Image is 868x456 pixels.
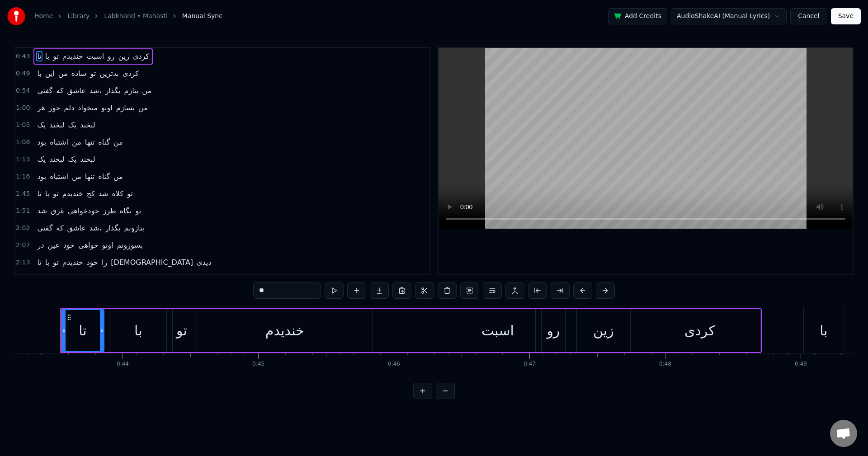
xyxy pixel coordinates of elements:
[98,188,109,199] span: شد
[71,68,88,79] span: ساده
[67,12,90,21] a: Library
[16,52,30,61] span: 0:43
[36,206,48,216] span: شد
[44,188,50,199] span: با
[122,68,140,79] span: کردی
[61,51,84,61] span: خندیدم
[111,188,124,199] span: کلاه
[79,320,87,341] div: تا
[16,103,30,113] span: 1:00
[176,320,187,341] div: تو
[118,51,130,61] span: زین
[252,361,264,368] div: 0:45
[36,240,45,250] span: در
[16,69,30,78] span: 0:49
[16,86,30,95] span: 0:54
[99,68,120,79] span: بدترین
[57,68,69,79] span: من
[62,240,75,250] span: خود
[100,103,113,113] span: اونو
[36,257,42,268] span: تا
[36,154,47,165] span: یک
[123,85,140,96] span: بتازم
[66,85,87,96] span: عاشق
[104,85,122,96] span: بگذار
[830,420,857,447] div: Open chat
[101,257,108,268] span: را
[16,241,30,250] span: 2:07
[107,51,115,61] span: رو
[36,223,53,233] span: گفتی
[101,240,114,250] span: اونو
[790,8,827,24] button: Cancel
[137,103,149,113] span: من
[97,171,111,182] span: گناه
[134,206,142,216] span: تو
[44,68,56,79] span: این
[265,320,304,341] div: خندیدم
[36,51,42,61] span: تا
[16,121,30,130] span: 1:05
[16,189,30,198] span: 1:45
[50,206,65,216] span: غرق
[49,171,69,182] span: اشتباه
[36,85,53,96] span: گفتی
[831,8,861,24] button: Save
[67,206,100,216] span: خودخواهی
[55,223,64,233] span: که
[89,68,97,79] span: تو
[388,361,400,368] div: 0:46
[67,154,78,165] span: یک
[113,171,124,182] span: من
[16,172,30,181] span: 1:16
[104,223,122,233] span: بگذار
[49,137,69,147] span: اشتباه
[61,257,84,268] span: خندیدم
[71,171,82,182] span: من
[16,207,30,216] span: 1:51
[79,154,96,165] span: لبخند
[7,7,25,25] img: youka
[52,257,60,268] span: تو
[16,155,30,164] span: 1:13
[116,240,144,250] span: بسوزونم
[86,188,96,199] span: کج
[61,188,84,199] span: خندیدم
[119,206,133,216] span: نگاه
[36,103,46,113] span: هر
[481,320,514,341] div: اسبت
[102,206,117,216] span: طرز
[97,137,111,147] span: گناه
[795,361,807,368] div: 0:49
[608,8,667,24] button: Add Credits
[84,171,96,182] span: تنها
[196,257,212,268] span: دیدی
[44,51,50,61] span: با
[36,137,47,147] span: بود
[63,103,75,113] span: دلم
[84,137,96,147] span: تنها
[16,224,30,233] span: 2:02
[48,154,65,165] span: لبخند
[48,103,61,113] span: جور
[55,85,64,96] span: که
[52,188,60,199] span: تو
[659,361,671,368] div: 0:48
[86,51,105,61] span: اسبت
[132,51,150,61] span: کردی
[110,257,194,268] span: [DEMOGRAPHIC_DATA]
[77,103,99,113] span: میخواد
[71,137,82,147] span: من
[89,85,103,96] span: شد،
[47,240,61,250] span: عین
[524,361,536,368] div: 0:47
[86,257,99,268] span: خود
[593,320,614,341] div: زین
[77,240,99,250] span: خواهی
[104,12,168,21] a: Labkhand • Mahasti
[141,85,152,96] span: من
[16,138,30,147] span: 1:08
[36,68,42,79] span: با
[36,171,47,182] span: بود
[52,51,60,61] span: تو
